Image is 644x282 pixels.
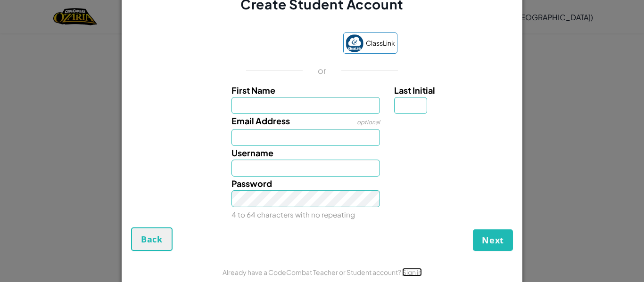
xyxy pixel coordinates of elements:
p: or [318,65,327,76]
span: ClassLink [366,36,395,50]
span: Back [141,234,163,245]
span: Password [231,178,272,189]
span: Username [231,147,273,158]
img: classlink-logo-small.png [346,34,363,52]
button: Back [131,227,173,251]
span: Next [482,234,504,246]
span: Last Initial [394,85,435,96]
iframe: Sign in with Google Button [242,34,339,55]
span: Email Address [231,115,290,126]
span: Already have a CodeCombat Teacher or Student account? [223,268,402,276]
a: Sign in [402,268,422,276]
button: Next [473,229,513,251]
span: First Name [231,85,275,96]
span: optional [357,119,380,126]
small: 4 to 64 characters with no repeating [231,210,355,219]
